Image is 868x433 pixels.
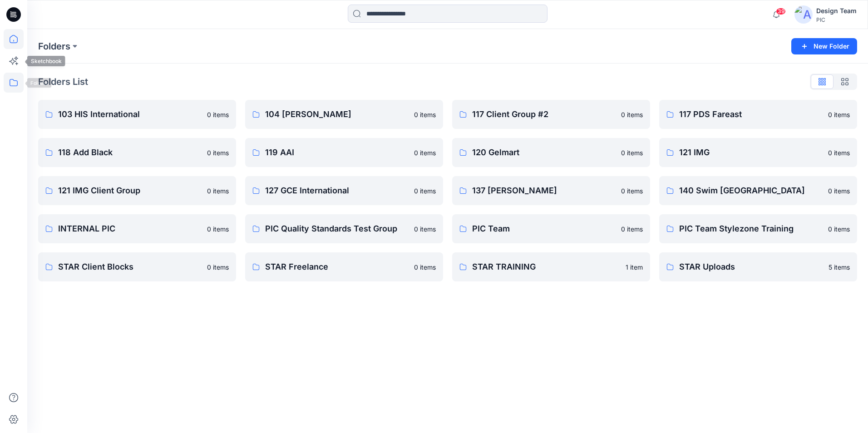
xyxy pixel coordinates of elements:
a: STAR Client Blocks0 items [38,252,236,281]
p: 0 items [621,148,643,157]
p: 121 IMG Client Group [58,184,202,197]
p: Folders List [38,75,88,89]
a: PIC Quality Standards Test Group0 items [245,214,443,243]
p: 0 items [207,224,229,234]
p: 0 items [207,148,229,157]
div: PIC [816,16,857,23]
p: 104 [PERSON_NAME] [265,108,409,121]
p: 121 IMG [679,146,823,159]
p: 0 items [414,148,436,157]
a: 103 HIS International0 items [38,100,236,129]
img: avatar [794,5,813,24]
button: New Folder [791,38,857,54]
a: 121 IMG Client Group0 items [38,176,236,205]
p: 120 Gelmart [472,146,616,159]
p: 117 PDS Fareast [679,108,823,121]
p: 0 items [207,262,229,272]
p: 0 items [621,186,643,196]
div: Design Team [816,5,857,16]
p: 0 items [414,110,436,119]
a: 127 GCE International0 items [245,176,443,205]
a: 137 [PERSON_NAME]0 items [452,176,650,205]
p: 5 items [829,262,850,272]
a: 140 Swim [GEOGRAPHIC_DATA]0 items [659,176,857,205]
p: 1 item [626,262,643,272]
p: PIC Team Stylezone Training [679,222,823,235]
span: 39 [776,8,786,15]
p: 0 items [828,110,850,119]
a: 117 Client Group #20 items [452,100,650,129]
a: STAR Uploads5 items [659,252,857,281]
a: STAR Freelance0 items [245,252,443,281]
p: 0 items [828,224,850,234]
p: 0 items [621,110,643,119]
p: 0 items [828,186,850,196]
p: PIC Quality Standards Test Group [265,222,409,235]
a: 119 AAI0 items [245,138,443,167]
p: PIC Team [472,222,616,235]
a: Folders [38,40,70,53]
p: 0 items [414,262,436,272]
a: 121 IMG0 items [659,138,857,167]
p: 117 Client Group #2 [472,108,616,121]
p: STAR TRAINING [472,261,620,273]
p: 103 HIS International [58,108,202,121]
p: 119 AAI [265,146,409,159]
a: 104 [PERSON_NAME]0 items [245,100,443,129]
a: 120 Gelmart0 items [452,138,650,167]
a: 117 PDS Fareast0 items [659,100,857,129]
p: 0 items [207,110,229,119]
p: INTERNAL PIC [58,222,202,235]
p: 140 Swim [GEOGRAPHIC_DATA] [679,184,823,197]
p: STAR Uploads [679,261,823,273]
a: PIC Team0 items [452,214,650,243]
p: 0 items [207,186,229,196]
a: 118 Add Black0 items [38,138,236,167]
p: 137 [PERSON_NAME] [472,184,616,197]
a: PIC Team Stylezone Training0 items [659,214,857,243]
p: 0 items [414,186,436,196]
p: 0 items [828,148,850,157]
p: 118 Add Black [58,146,202,159]
p: STAR Freelance [265,261,409,273]
p: 127 GCE International [265,184,409,197]
p: 0 items [414,224,436,234]
a: INTERNAL PIC0 items [38,214,236,243]
a: STAR TRAINING1 item [452,252,650,281]
p: 0 items [621,224,643,234]
p: STAR Client Blocks [58,261,202,273]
